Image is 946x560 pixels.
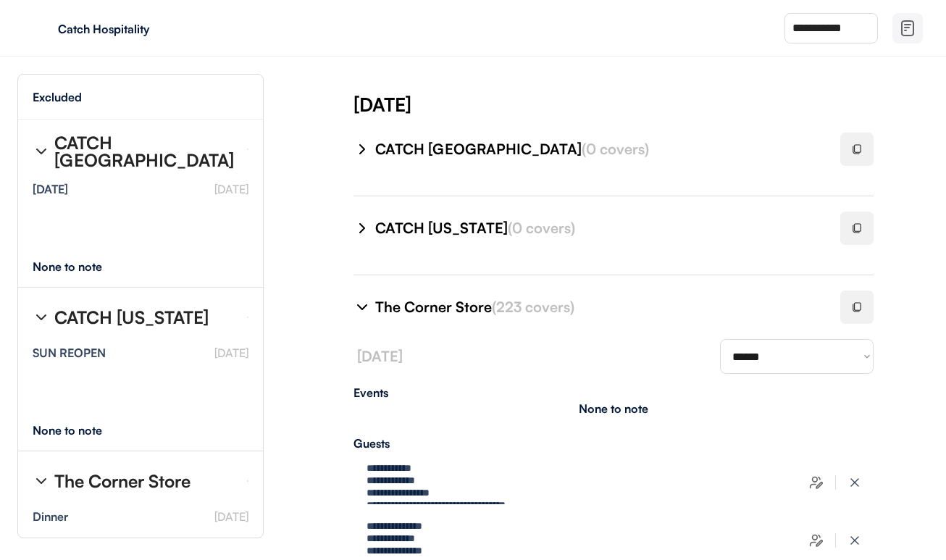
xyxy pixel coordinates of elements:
[33,183,68,195] div: [DATE]
[508,219,575,237] font: (0 covers)
[54,309,209,326] div: CATCH [US_STATE]
[33,261,129,272] div: None to note
[579,403,648,414] div: None to note
[33,309,50,326] img: chevron-right%20%281%29.svg
[33,143,50,160] img: chevron-right%20%281%29.svg
[54,134,235,169] div: CATCH [GEOGRAPHIC_DATA]
[353,438,874,449] div: Guests
[353,141,371,158] img: chevron-right%20%281%29.svg
[375,297,823,317] div: The Corner Store
[33,472,50,490] img: chevron-right%20%281%29.svg
[809,533,824,548] img: users-edit.svg
[492,298,574,316] font: (223 covers)
[29,17,52,40] img: yH5BAEAAAAALAAAAAABAAEAAAIBRAA7
[357,347,403,365] font: [DATE]
[353,91,946,117] div: [DATE]
[54,472,191,490] div: The Corner Store
[582,140,649,158] font: (0 covers)
[214,509,248,524] font: [DATE]
[375,218,823,238] div: CATCH [US_STATE]
[33,91,82,103] div: Excluded
[353,220,371,237] img: chevron-right%20%281%29.svg
[847,475,862,490] img: x-close%20%283%29.svg
[847,533,862,548] img: x-close%20%283%29.svg
[214,182,248,196] font: [DATE]
[375,139,823,159] div: CATCH [GEOGRAPHIC_DATA]
[33,347,106,359] div: SUN REOPEN
[809,475,824,490] img: users-edit.svg
[353,387,874,398] div: Events
[214,346,248,360] font: [DATE]
[33,425,129,436] div: None to note
[899,20,916,37] img: file-02.svg
[33,511,68,522] div: Dinner
[353,298,371,316] img: chevron-right%20%281%29.svg
[58,23,240,35] div: Catch Hospitality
